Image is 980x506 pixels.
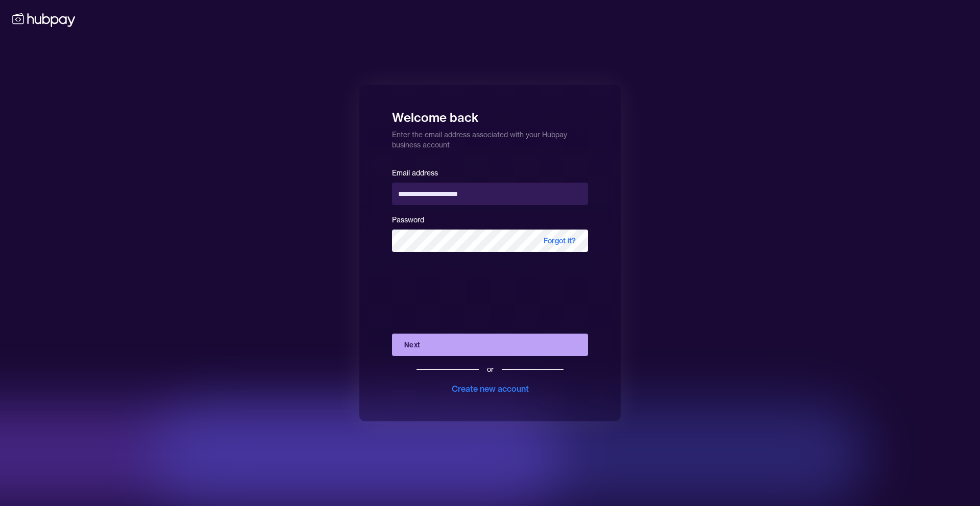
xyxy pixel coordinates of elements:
[392,334,588,356] button: Next
[487,364,494,374] div: or
[452,383,529,395] div: Create new account
[392,168,438,178] label: Email address
[392,215,424,224] label: Password
[531,230,588,252] span: Forgot it?
[392,103,588,125] h1: Welcome back
[392,125,588,150] p: Enter the email address associated with your Hubpay business account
